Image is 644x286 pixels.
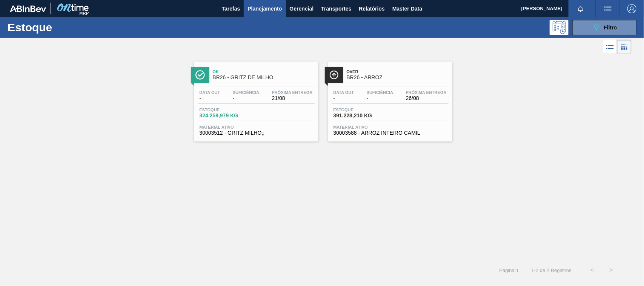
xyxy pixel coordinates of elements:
[604,25,617,31] span: Filtro
[627,4,636,13] img: Logout
[10,5,46,12] img: TNhmsLtSVTkK8tSr43FrP2fwEKptu5GPRR3wAAAABJRU5ErkJggg==
[569,3,593,14] button: Notificações
[367,90,393,95] span: Suficiência
[200,95,220,101] span: -
[603,4,612,13] img: userActions
[334,125,447,129] span: Material ativo
[188,56,322,141] a: ÍconeOkBR26 - GRITZ DE MILHOData out-Suficiência-Próxima Entrega21/08Estoque324.259,979 KGMateria...
[195,70,205,80] img: Ícone
[334,113,386,118] span: 391.228,210 KG
[272,90,313,95] span: Próxima Entrega
[500,268,519,273] span: Página : 1
[200,130,313,136] span: 30003512 - GRITZ MILHO;;
[359,4,384,13] span: Relatórios
[572,20,636,35] button: Filtro
[8,23,118,32] h1: Estoque
[247,4,282,13] span: Planejamento
[550,20,569,35] div: Pogramando: nenhum usuário selecionado
[200,90,220,95] span: Data out
[200,108,252,112] span: Estoque
[213,69,315,74] span: Ok
[329,70,339,80] img: Ícone
[233,90,259,95] span: Suficiência
[602,261,621,280] button: >
[347,69,449,74] span: Over
[200,125,313,129] span: Material ativo
[583,261,602,280] button: <
[334,130,447,136] span: 30003588 - ARROZ INTEIRO CAMIL
[233,95,259,101] span: -
[530,268,572,273] span: 1 - 2 de 2 Registros
[321,4,351,13] span: Transportes
[200,113,252,118] span: 324.259,979 KG
[322,56,456,141] a: ÍconeOverBR26 - ARROZData out-Suficiência-Próxima Entrega26/08Estoque391.228,210 KGMaterial ativo...
[603,40,617,54] div: Visão em Lista
[334,108,386,112] span: Estoque
[222,4,240,13] span: Tarefas
[290,4,314,13] span: Gerencial
[617,40,632,54] div: Visão em Cards
[334,90,354,95] span: Data out
[392,4,422,13] span: Master Data
[367,95,393,101] span: -
[406,90,447,95] span: Próxima Entrega
[347,75,449,80] span: BR26 - ARROZ
[213,75,315,80] span: BR26 - GRITZ DE MILHO
[272,95,313,101] span: 21/08
[406,95,447,101] span: 26/08
[334,95,354,101] span: -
